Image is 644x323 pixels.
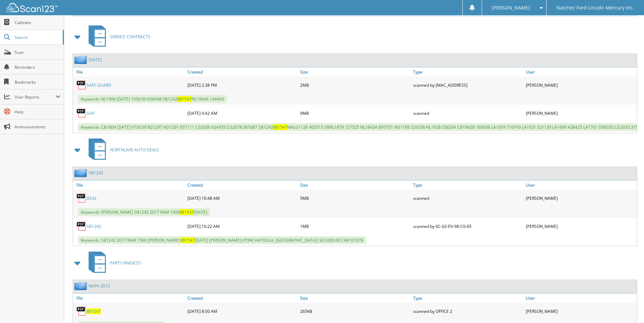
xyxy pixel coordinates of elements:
[411,67,524,77] a: Type
[76,80,87,90] img: PDF.png
[610,290,644,323] iframe: Chat Widget
[186,67,298,77] a: Created
[524,294,637,303] a: User
[186,106,298,120] div: [DATE] 9:42 AM
[87,308,101,314] a: 881547
[298,191,411,205] div: 5MB
[298,304,411,318] div: 265KB
[524,191,637,205] div: [PERSON_NAME]
[73,180,186,190] a: File
[89,283,110,289] a: NAPA 2015
[110,147,159,153] span: NORTHLAKE AUTO DEALS
[186,304,298,318] div: [DATE] 8:50 AM
[556,6,634,10] span: Natchez Ford Lincoln Mercury Inc.
[411,106,524,120] div: scanned
[524,78,637,92] div: [PERSON_NAME]
[524,304,637,318] div: [PERSON_NAME]
[87,223,101,229] a: SB1242
[177,96,191,102] span: 881547
[89,57,102,63] a: [DATE]
[89,170,103,176] a: SB1242
[186,294,298,303] a: Created
[73,67,186,77] a: File
[87,82,111,88] a: SAFE GUARD
[74,169,89,177] img: folder2.png
[87,110,95,116] a: GAP
[411,78,524,92] div: scanned by [MAC_ADDRESS]
[411,180,524,190] a: Type
[411,219,524,233] div: scanned by 6C-02-E0-98-C0-65
[186,180,298,190] a: Created
[76,306,87,316] img: PDF.png
[298,180,411,190] a: Size
[524,106,637,120] div: [PERSON_NAME]
[74,282,89,290] img: folder2.png
[78,236,366,244] span: Keywords: SB1242 2017 RAM 1500 [PERSON_NAME]: [DATE] [PERSON_NAME] (PONCHATOULA, [GEOGRAPHIC_DATA...
[110,260,141,266] span: PARTS INVOICES
[15,35,59,40] span: Search
[411,294,524,303] a: Type
[76,221,87,231] img: PDF.png
[186,191,298,205] div: [DATE] 10:48 AM
[110,34,150,40] span: SERVICE CONTRACTS
[411,304,524,318] div: scanned by OFFICE 2
[181,237,195,243] span: 881547
[298,67,411,77] a: Size
[411,191,524,205] div: scanned
[298,294,411,303] a: Size
[15,109,60,115] span: Help
[76,108,87,118] img: PDF.png
[298,78,411,92] div: 2MB
[524,180,637,190] a: User
[15,79,60,85] span: Bookmarks
[7,3,58,12] img: scan123-logo-white.svg
[492,6,530,10] span: [PERSON_NAME]
[85,136,159,163] a: NORTHLAKE AUTO DEALS
[85,23,150,50] a: SERVICE CONTRACTS
[78,95,227,103] span: Keywords: NL1906 [DATE] 1050.00 658438 SB1242 NL1904A 144403
[74,56,89,64] img: folder2.png
[524,67,637,77] a: User
[180,209,194,215] span: 881547
[78,208,210,216] span: Keywords: [PERSON_NAME] SB1242 2017 RAM 1500 [DATE]
[73,294,186,303] a: File
[85,250,141,276] a: PARTS INVOICES
[186,78,298,92] div: [DATE] 2:38 PM
[186,219,298,233] div: [DATE] 10:22 AM
[87,195,97,201] a: DEAL
[15,49,60,55] span: Scan
[273,124,287,130] span: 881547
[15,124,60,130] span: Announcements
[524,219,637,233] div: [PERSON_NAME]
[15,20,60,25] span: Cabinets
[298,219,411,233] div: 1MB
[15,64,60,70] span: Reminders
[298,106,411,120] div: 9MB
[76,193,87,203] img: PDF.png
[15,94,56,100] span: User Reports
